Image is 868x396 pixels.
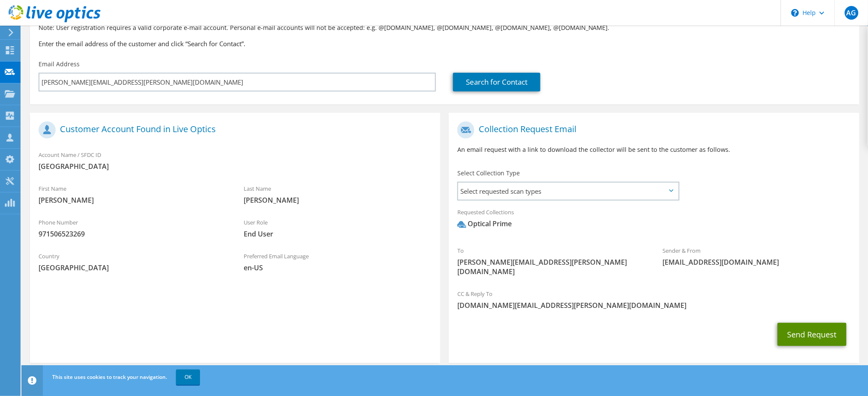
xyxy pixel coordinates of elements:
[176,369,200,385] a: OK
[39,195,227,205] span: [PERSON_NAME]
[244,229,432,239] span: End User
[457,257,645,276] span: [PERSON_NAME][EMAIL_ADDRESS][PERSON_NAME][DOMAIN_NAME]
[244,195,432,205] span: [PERSON_NAME]
[235,213,440,243] div: User Role
[778,323,847,346] button: Send Request
[39,60,80,68] label: Email Address
[457,301,850,310] span: [DOMAIN_NAME][EMAIL_ADDRESS][PERSON_NAME][DOMAIN_NAME]
[457,121,846,139] h1: Collection Request Email
[791,9,799,17] svg: \n
[449,242,654,281] div: To
[30,146,440,175] div: Account Name / SFDC ID
[663,257,851,267] span: [EMAIL_ADDRESS][DOMAIN_NAME]
[52,373,167,381] span: This site uses cookies to track your navigation.
[39,121,427,139] h1: Customer Account Found in Live Optics
[453,73,540,92] a: Search for Contact
[457,169,520,177] label: Select Collection Type
[458,183,678,200] span: Select requested scan types
[244,263,432,272] span: en-US
[457,219,512,229] div: Optical Prime
[39,263,227,272] span: [GEOGRAPHIC_DATA]
[235,247,440,277] div: Preferred Email Language
[39,23,851,33] p: Note: User registration requires a valid corporate e-mail account. Personal e-mail accounts will ...
[39,229,227,239] span: 971506523269
[654,242,859,271] div: Sender & From
[449,285,859,314] div: CC & Reply To
[449,203,859,237] div: Requested Collections
[457,145,850,154] p: An email request with a link to download the collector will be sent to the customer as follows.
[845,6,859,20] span: AG
[30,213,235,243] div: Phone Number
[39,39,851,48] h3: Enter the email address of the customer and click “Search for Contact”.
[39,162,432,171] span: [GEOGRAPHIC_DATA]
[30,247,235,277] div: Country
[30,180,235,209] div: First Name
[235,180,440,209] div: Last Name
